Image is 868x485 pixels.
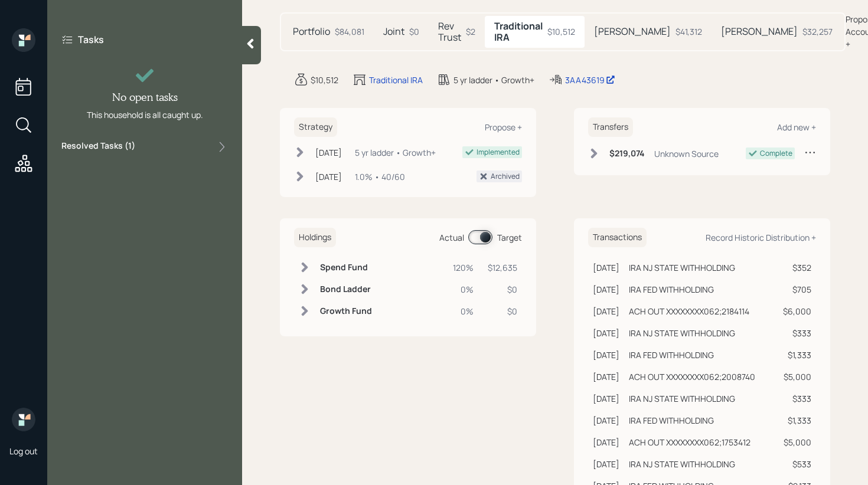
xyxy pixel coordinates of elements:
[315,171,342,183] div: [DATE]
[778,392,811,405] div: $333
[778,458,811,470] div: $533
[588,117,633,137] h6: Transfers
[593,305,619,317] div: [DATE]
[383,26,404,37] h5: Joint
[311,74,338,86] div: $10,512
[778,414,811,427] div: $1,333
[565,74,615,86] div: 3AA43619
[588,228,647,247] h6: Transactions
[497,231,522,244] div: Target
[488,261,517,274] div: $12,635
[654,148,719,160] div: Unknown Source
[706,232,816,243] div: Record Historic Distribution +
[320,306,372,316] h6: Growth Fund
[9,445,38,457] div: Log out
[629,261,735,274] div: IRA NJ STATE WITHHOLDING
[294,228,336,247] h6: Holdings
[12,408,35,431] img: retirable_logo.png
[593,436,619,448] div: [DATE]
[409,25,419,38] div: $0
[629,283,714,296] div: IRA FED WITHHOLDING
[760,148,792,159] div: Complete
[453,74,534,86] div: 5 yr ladder • Growth+
[491,171,520,182] div: Archived
[477,147,520,158] div: Implemented
[112,91,178,104] h4: No open tasks
[609,149,645,159] h6: $219,074
[494,21,543,43] h5: Traditional IRA
[320,263,372,273] h6: Spend Fund
[721,26,798,37] h5: [PERSON_NAME]
[335,25,364,38] div: $84,081
[629,371,755,383] div: ACH OUT XXXXXXXX062;2008740
[778,261,811,274] div: $352
[629,349,714,361] div: IRA FED WITHHOLDING
[453,283,474,296] div: 0%
[778,436,811,448] div: $5,000
[778,349,811,361] div: $1,333
[438,21,461,43] h5: Rev Trust
[593,414,619,427] div: [DATE]
[439,231,464,244] div: Actual
[466,25,475,38] div: $2
[320,284,372,294] h6: Bond Ladder
[629,305,749,317] div: ACH OUT XXXXXXXX062;2184114
[485,122,522,133] div: Propose +
[78,33,104,46] label: Tasks
[629,414,714,427] div: IRA FED WITHHOLDING
[593,349,619,361] div: [DATE]
[488,305,517,317] div: $0
[87,109,203,121] div: This household is all caught up.
[594,26,671,37] h5: [PERSON_NAME]
[676,25,702,38] div: $41,312
[593,327,619,339] div: [DATE]
[293,26,330,37] h5: Portfolio
[629,436,750,448] div: ACH OUT XXXXXXXX062;1753412
[629,392,735,405] div: IRA NJ STATE WITHHOLDING
[315,146,342,159] div: [DATE]
[778,371,811,383] div: $5,000
[369,74,423,86] div: Traditional IRA
[453,305,474,317] div: 0%
[593,283,619,296] div: [DATE]
[61,140,135,154] label: Resolved Tasks ( 1 )
[778,305,811,317] div: $6,000
[355,146,436,159] div: 5 yr ladder • Growth+
[778,283,811,296] div: $705
[593,392,619,405] div: [DATE]
[355,171,405,183] div: 1.0% • 40/60
[777,122,816,133] div: Add new +
[629,327,735,339] div: IRA NJ STATE WITHHOLDING
[593,458,619,470] div: [DATE]
[488,283,517,296] div: $0
[294,117,337,137] h6: Strategy
[802,25,833,38] div: $32,257
[629,458,735,470] div: IRA NJ STATE WITHHOLDING
[547,25,575,38] div: $10,512
[778,327,811,339] div: $333
[593,371,619,383] div: [DATE]
[593,261,619,274] div: [DATE]
[453,261,474,274] div: 120%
